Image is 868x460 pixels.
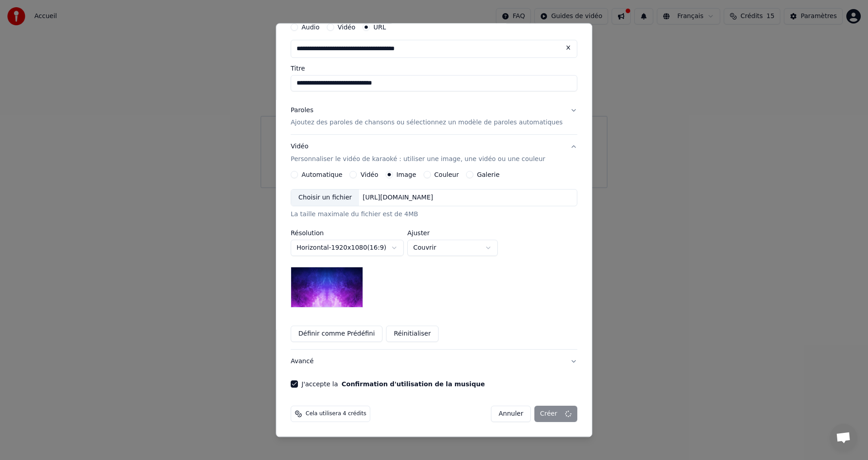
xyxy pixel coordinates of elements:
div: La taille maximale du fichier est de 4MB [291,210,577,219]
label: Titre [291,65,577,71]
label: J'accepte la [302,381,485,388]
label: Image [396,172,416,178]
p: Personnaliser le vidéo de karaoké : utiliser une image, une vidéo ou une couleur [291,155,545,164]
button: Avancé [291,350,577,374]
label: Vidéo [361,172,378,178]
label: Vidéo [338,24,355,30]
div: Vidéo [291,142,545,164]
div: Choisir un fichier [291,190,359,206]
button: ParolesAjoutez des paroles de chansons ou sélectionnez un modèle de paroles automatiques [291,99,577,135]
button: J'accepte la [342,381,485,388]
label: Ajuster [407,230,498,237]
p: Ajoutez des paroles de chansons ou sélectionnez un modèle de paroles automatiques [291,119,563,128]
button: Annuler [491,406,531,422]
label: Audio [302,24,320,30]
label: Automatique [302,172,342,178]
div: [URL][DOMAIN_NAME] [359,194,437,203]
label: Couleur [434,172,459,178]
label: URL [373,24,386,30]
label: Galerie [477,172,500,178]
button: Réinitialiser [386,326,439,342]
div: VidéoPersonnaliser le vidéo de karaoké : utiliser une image, une vidéo ou une couleur [291,171,577,350]
span: Cela utilisera 4 crédits [306,411,366,418]
button: Définir comme Prédéfini [291,326,382,342]
label: Résolution [291,230,404,237]
button: VidéoPersonnaliser le vidéo de karaoké : utiliser une image, une vidéo ou une couleur [291,135,577,171]
div: Paroles [291,106,313,115]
